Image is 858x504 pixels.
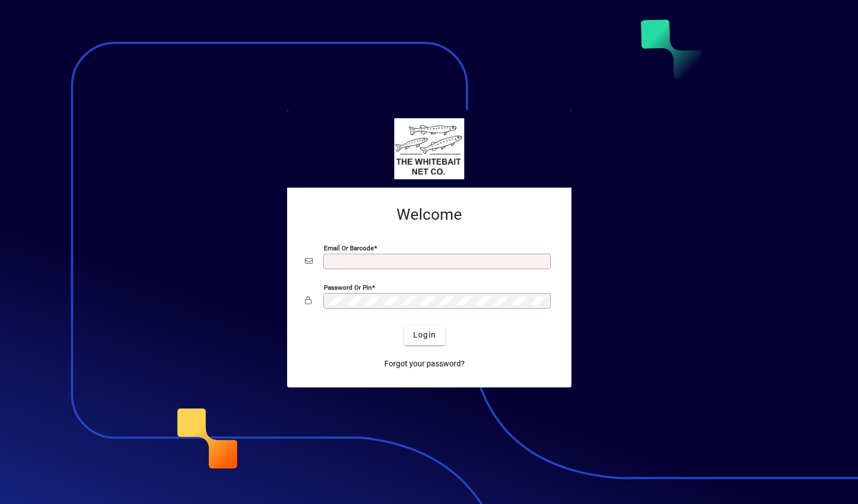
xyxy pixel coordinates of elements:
span: Forgot your password? [384,358,465,370]
mat-label: Password or Pin [324,283,372,291]
h2: Welcome [305,205,554,224]
a: Forgot your password? [380,354,469,374]
button: Login [404,325,445,345]
mat-label: Email or Barcode [324,244,374,251]
span: Login [413,329,436,341]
